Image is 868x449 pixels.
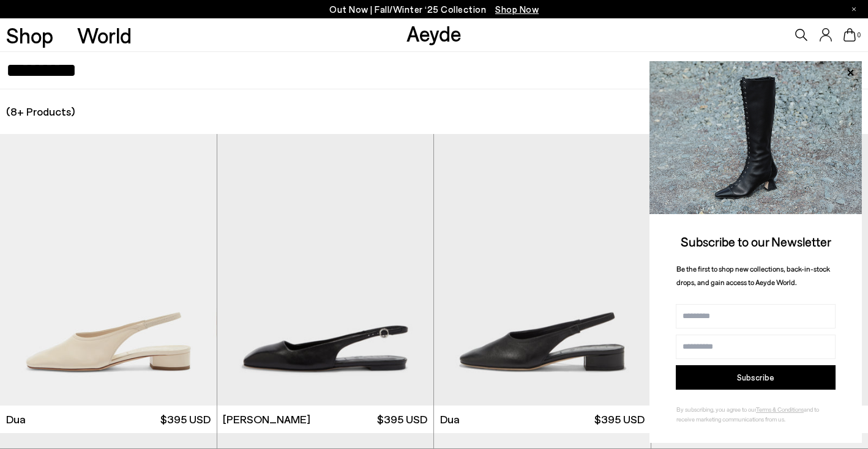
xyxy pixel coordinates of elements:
[856,32,862,39] span: 0
[495,4,539,15] span: Navigate to /collections/new-in
[434,134,651,406] img: Dua Slingback Flats
[377,412,427,427] span: $395 USD
[6,412,26,427] span: Dua
[434,134,651,406] a: Next slide Previous slide
[676,264,830,287] span: Be the first to shop new collections, back-in-stock drops, and gain access to Aeyde World.
[844,28,856,42] a: 0
[217,406,434,433] a: [PERSON_NAME] $395 USD
[676,406,756,413] span: By subscribing, you agree to our
[223,412,310,427] span: [PERSON_NAME]
[681,234,831,249] span: Subscribe to our Newsletter
[676,365,836,390] button: Subscribe
[434,134,651,406] div: 1 / 6
[160,412,211,427] span: $395 USD
[329,2,539,17] p: Out Now | Fall/Winter ‘25 Collection
[217,134,434,406] div: 1 / 6
[77,24,132,46] a: World
[649,61,862,214] img: 2a6287a1333c9a56320fd6e7b3c4a9a9.jpg
[217,134,434,406] a: Next slide Previous slide
[406,20,462,46] a: Aeyde
[6,24,53,46] a: Shop
[594,412,645,427] span: $395 USD
[217,134,434,406] img: Geraldine Slingback Flats
[756,406,804,413] a: Terms & Conditions
[434,406,651,433] a: Dua $395 USD
[440,412,460,427] span: Dua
